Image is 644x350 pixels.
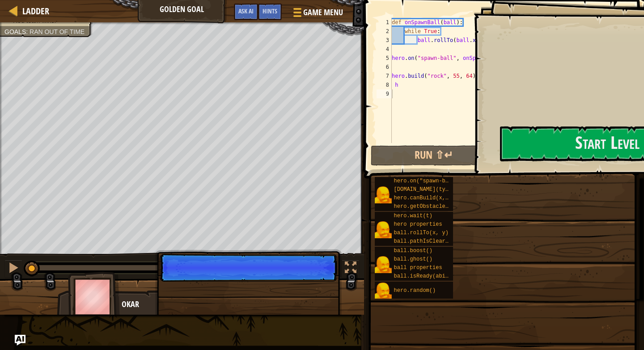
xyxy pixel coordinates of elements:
span: Ask AI [238,7,254,15]
button: ⌘ + P: Pause [4,260,22,278]
img: portrait.png [375,256,392,273]
span: ball.rollTo(x, y) [394,230,449,236]
span: ball properties [394,265,442,271]
div: Okar [122,299,298,310]
img: thang_avatar_frame.png [68,272,120,321]
span: hero.wait(t) [394,213,432,219]
button: Game Menu [286,4,348,25]
span: ball.isReady(ability) [394,273,462,279]
span: ball.boost() [394,248,432,254]
span: hero properties [394,221,442,228]
span: Goals [4,28,26,35]
span: Ladder [22,5,49,17]
span: [DOMAIN_NAME](type, x, y) [394,186,475,193]
button: Ask AI [234,4,258,20]
span: Game Menu [303,7,343,18]
img: portrait.png [375,283,392,299]
span: hero.random() [394,287,436,294]
div: 8 [377,80,392,89]
span: : [26,28,30,35]
a: Ladder [18,5,49,17]
div: 1 [377,18,392,27]
img: portrait.png [375,221,392,238]
button: Run ⇧↵ [371,145,497,166]
span: ball.pathIsClear(x, y) [394,238,465,245]
div: 7 [377,72,392,80]
button: Ask AI [15,335,25,346]
div: 5 [377,54,392,63]
span: hero.getObstacleAt(x, y) [394,203,471,210]
span: Hints [263,7,277,15]
div: 3 [377,36,392,45]
button: Toggle fullscreen [342,260,360,278]
div: 4 [377,45,392,54]
div: 6 [377,63,392,72]
span: ball.ghost() [394,256,432,262]
span: hero.on("spawn-ball", f) [394,178,471,184]
div: 9 [377,89,392,98]
span: hero.canBuild(x, y) [394,195,455,201]
div: 2 [377,27,392,36]
img: portrait.png [375,186,392,203]
span: Ran out of time [30,28,85,35]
